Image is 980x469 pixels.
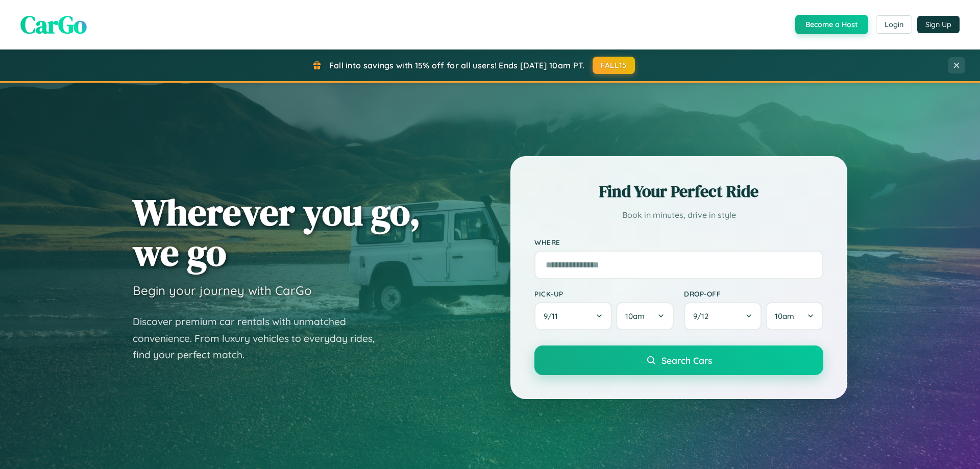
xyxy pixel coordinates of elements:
[775,311,794,321] span: 10am
[534,289,674,298] label: Pick-up
[534,180,823,203] h2: Find Your Perfect Ride
[133,283,312,298] h3: Begin your journey with CarGo
[534,208,823,223] p: Book in minutes, drive in style
[625,311,645,321] span: 10am
[616,302,674,330] button: 10am
[661,355,712,366] span: Search Cars
[544,311,563,321] span: 9 / 11
[534,302,612,330] button: 9/11
[20,8,87,41] span: CarGo
[534,238,823,246] label: Where
[329,60,585,70] span: Fall into savings with 15% off for all users! Ends [DATE] 10am PT.
[917,16,960,33] button: Sign Up
[133,313,388,363] p: Discover premium car rentals with unmatched convenience. From luxury vehicles to everyday rides, ...
[876,15,912,34] button: Login
[684,302,762,330] button: 9/12
[766,302,823,330] button: 10am
[684,289,823,298] label: Drop-off
[693,311,714,321] span: 9 / 12
[534,345,823,375] button: Search Cars
[795,15,868,34] button: Become a Host
[593,57,635,74] button: FALL15
[133,192,421,273] h1: Wherever you go, we go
